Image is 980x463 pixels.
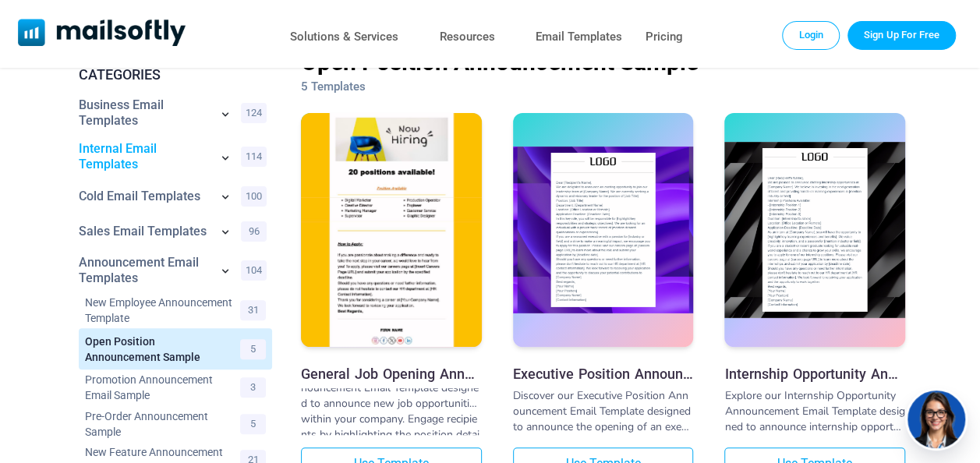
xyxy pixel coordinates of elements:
[301,87,482,374] img: General Job Opening Announcement Email Template
[646,26,683,48] a: Pricing
[18,19,186,49] a: Mailsoftly
[85,334,232,365] a: Category
[724,366,905,382] a: Internship Opportunity Announcement Email Template
[536,26,622,48] a: Email Templates
[301,366,482,382] a: General Job Opening Announcement Email Template
[218,106,233,125] a: Show subcategories for Business Email Templates
[724,113,905,351] a: Internship Opportunity Announcement Email Template
[513,113,694,351] a: Executive Position Announcement Email Template
[724,388,905,435] div: Explore our Internship Opportunity Announcement Email Template designed to announce internship op...
[513,366,694,382] a: Executive Position Announcement Email Template
[782,21,840,49] a: Login
[18,19,186,46] img: Mailsoftly Logo
[513,388,694,435] div: Discover our Executive Position Announcement Email Template designed to announce the opening of a...
[301,388,482,435] div: Explore our General Job Opening Announcement Email Template designed to announce new job opportun...
[847,21,956,49] a: Trial
[218,224,233,242] a: Show subcategories for Sales Email Templates
[79,255,210,286] a: Category
[218,189,233,207] a: Show subcategories for Cold Email Templates
[66,65,272,85] div: CATEGORIES
[85,295,232,326] a: Category
[218,150,233,168] a: Show subcategories for Internal Email Templates
[218,263,233,281] a: Show subcategories for Announcement Email Templates
[79,97,210,129] a: Category
[290,26,398,48] a: Solutions & Services
[440,26,495,48] a: Resources
[301,113,482,351] a: General Job Opening Announcement Email Template
[79,141,210,172] a: Category
[301,80,366,94] span: 5 Templates
[79,189,210,204] a: Category
[905,391,968,448] img: agent
[79,224,210,239] a: Category
[724,142,905,318] img: Internship Opportunity Announcement Email Template
[85,372,232,403] a: Category
[85,408,232,440] a: Category
[513,147,694,313] img: Executive Position Announcement Email Template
